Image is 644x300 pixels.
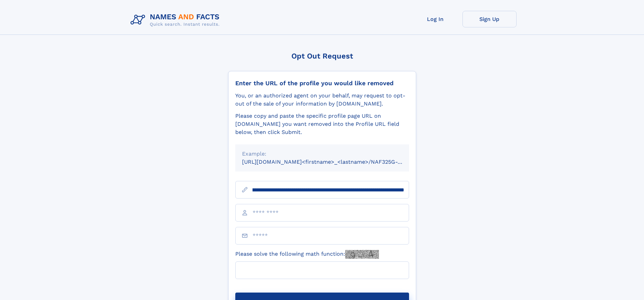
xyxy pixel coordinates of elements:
[228,52,416,60] div: Opt Out Request
[242,159,422,165] small: [URL][DOMAIN_NAME]<firstname>_<lastname>/NAF325G-xxxxxxxx
[462,11,517,27] a: Sign Up
[235,79,409,87] div: Enter the URL of the profile you would like removed
[235,112,409,136] div: Please copy and paste the specific profile page URL on [DOMAIN_NAME] you want removed into the Pr...
[235,92,409,108] div: You, or an authorized agent on your behalf, may request to opt-out of the sale of your informatio...
[242,150,402,158] div: Example:
[235,250,379,259] label: Please solve the following math function:
[408,11,462,27] a: Log In
[128,11,225,29] img: Logo Names and Facts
